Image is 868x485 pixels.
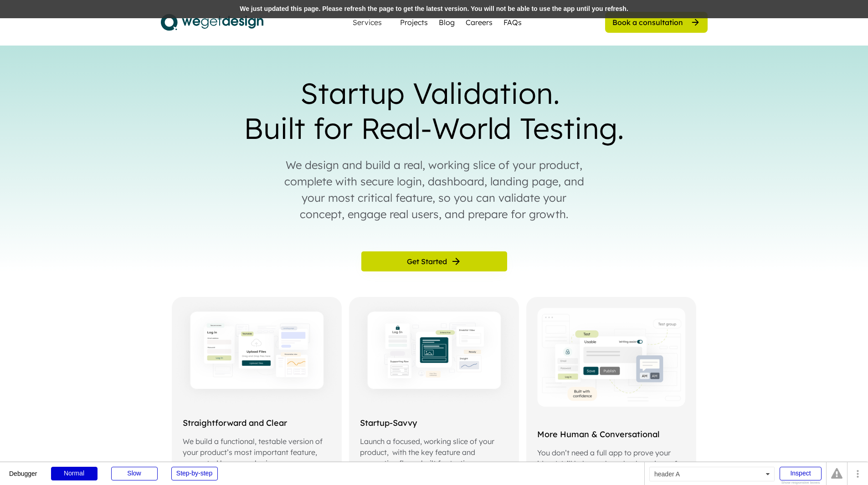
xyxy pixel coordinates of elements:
[161,11,263,34] img: logo.svg
[111,467,158,480] div: Slow
[503,17,522,28] a: FAQs
[649,467,775,481] div: header A
[360,436,508,480] div: Launch a focused, working slice of your product, with the key feature and supporting flows, built...
[361,251,507,271] button: Get Started
[612,17,683,27] div: Book a consultation
[172,297,342,406] img: Validation-1.png
[171,467,218,480] div: Step-by-step
[9,462,37,477] div: Debugger
[279,157,589,222] div: We design and build a real, working slice of your product, complete with secure login, dashboard,...
[360,417,508,429] div: Startup-Savvy
[537,308,685,407] img: Validation%203.png
[466,17,493,28] a: Careers
[234,76,635,146] div: Startup Validation. Built for Real-World Testing.
[439,17,455,28] a: Blog
[349,297,519,406] img: Validation-2.png
[400,17,428,28] a: Projects
[349,19,385,26] div: Services
[407,258,447,265] span: Get Started
[780,467,822,480] div: Inspect
[51,467,98,480] div: Normal
[183,417,331,429] div: Straightforward and Clear
[780,481,822,485] div: Show responsive boxes
[537,429,685,440] div: More Human & Conversational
